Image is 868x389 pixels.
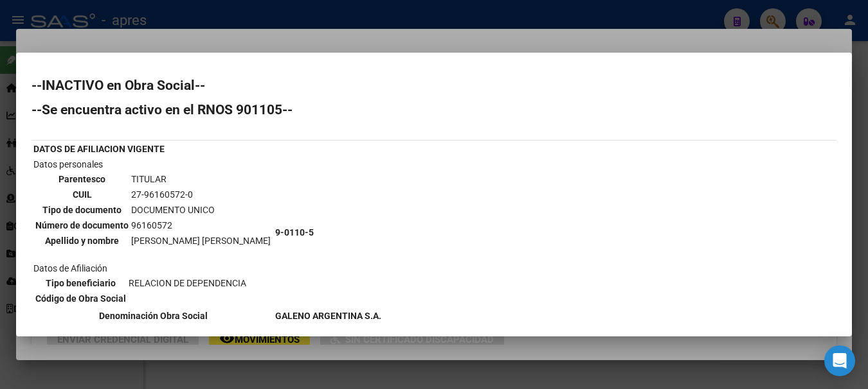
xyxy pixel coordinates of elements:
td: Datos personales Datos de Afiliación [33,157,273,307]
b: DATOS DE AFILIACION VIGENTE [33,144,165,154]
th: Apellido y nombre [35,234,129,248]
td: 96160572 [131,218,271,232]
th: CUIL [35,187,129,202]
td: 27-96160572-0 [131,187,271,202]
div: Open Intercom Messenger [824,345,855,376]
td: TITULAR [131,172,271,186]
th: Código de Obra Social [35,291,127,306]
b: 9-0110-5 [275,227,314,238]
h2: --INACTIVO en Obra Social-- [32,79,836,92]
th: Número de documento [35,218,129,232]
b: GALENO ARGENTINA S.A. [275,311,381,321]
th: Denominación Obra Social [33,309,273,323]
th: Parentesco [35,172,129,186]
h2: --Se encuentra activo en el RNOS 901105-- [32,103,836,116]
td: RELACION DE DEPENDENCIA [128,276,247,290]
td: DOCUMENTO UNICO [131,203,271,217]
th: Tipo de documento [35,203,129,217]
td: [PERSON_NAME] [PERSON_NAME] [131,234,271,248]
th: Tipo beneficiario [35,276,127,290]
